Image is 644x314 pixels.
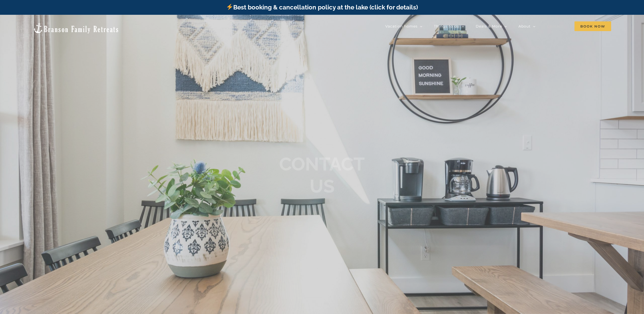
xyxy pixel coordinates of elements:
a: Contact [547,21,563,31]
b: CONTACT US [279,153,365,197]
img: ⚡️ [227,4,233,10]
a: Deals & More [476,21,507,31]
a: Book Now [574,21,611,31]
span: About [518,24,531,28]
span: Vacation homes [385,24,418,28]
a: Best booking & cancellation policy at the lake (click for details) [226,4,418,11]
span: Book Now [574,21,611,31]
span: Contact [547,24,563,28]
img: Branson Family Retreats Logo [33,22,119,34]
span: Deals & More [476,24,502,28]
nav: Main Menu [385,21,611,31]
a: About [518,21,536,31]
span: Things to do [434,24,459,28]
a: Vacation homes [385,21,422,31]
a: Things to do [434,21,464,31]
